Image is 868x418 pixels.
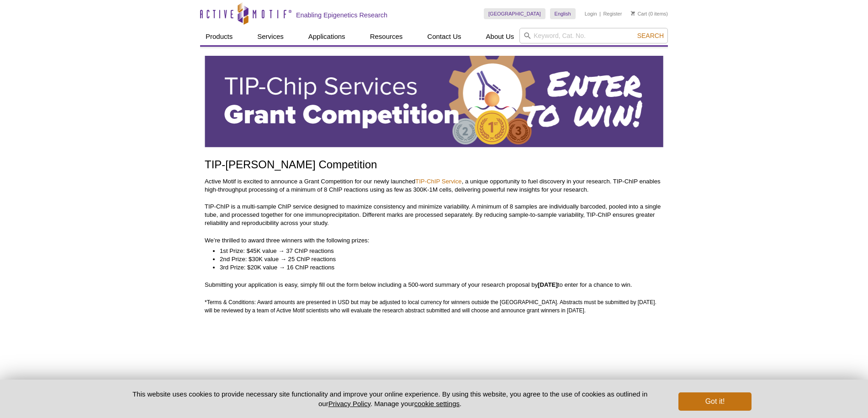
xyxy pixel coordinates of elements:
li: 2nd Prize: $30K value → 25 ChIP reactions [220,255,654,263]
p: Active Motif is excited to announce a Grant Competition for our newly launched , a unique opportu... [205,177,663,194]
strong: [DATE] [538,281,558,288]
a: TIP-ChIP Service [415,178,462,185]
input: Keyword, Cat. No. [519,28,668,43]
p: *Terms & Conditions: Award amounts are presented in USD but may be adjusted to local currency for... [205,298,663,315]
p: Submitting your application is easy, simply fill out the form below including a 500-word summary ... [205,281,663,289]
button: cookie settings [414,400,460,407]
a: Products [200,28,238,45]
p: TIP-ChIP is a multi-sample ChIP service designed to maximize consistency and minimize variability... [205,203,663,227]
a: Applications [303,28,351,45]
li: 1st Prize: $45K value → 37 ChIP reactions [220,247,654,255]
a: [GEOGRAPHIC_DATA] [484,8,545,19]
a: Privacy Policy [328,400,370,407]
a: Login [585,11,597,17]
span: Search [637,32,664,39]
li: | [599,8,601,19]
button: Search [635,32,667,40]
h1: TIP-[PERSON_NAME] Competition [205,159,663,172]
a: About Us [481,28,520,45]
li: 3rd Prize: $20K value → 16 ChIP reactions [220,263,654,272]
p: This website uses cookies to provide necessary site functionality and improve your online experie... [116,389,663,408]
p: We’re thrilled to award three winners with the following prizes: [205,236,663,245]
img: Your Cart [631,11,635,16]
a: Register [603,11,622,17]
a: Resources [365,28,408,45]
button: Got it! [678,392,752,411]
a: English [550,8,576,19]
li: (0 items) [631,8,668,19]
h2: Enabling Epigenetics Research [296,11,387,19]
a: Services [252,28,289,45]
a: Cart [631,11,647,17]
a: Contact Us [422,28,466,45]
img: Active Motif TIP-ChIP Services Grant Competition [205,56,663,147]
